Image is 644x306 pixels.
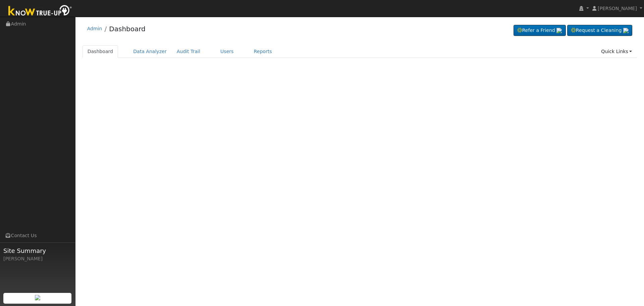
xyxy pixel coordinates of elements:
a: Reports [249,45,277,58]
a: Admin [87,26,102,31]
img: retrieve [556,28,562,33]
span: Site Summary [3,246,72,255]
a: Dashboard [83,45,118,58]
img: retrieve [35,295,40,300]
a: Audit Trail [172,45,205,58]
a: Dashboard [109,25,146,33]
div: [PERSON_NAME] [3,255,72,262]
a: Quick Links [596,45,637,58]
a: Data Analyzer [128,45,172,58]
a: Request a Cleaning [567,25,632,36]
a: Refer a Friend [514,25,566,36]
a: Users [215,45,239,58]
span: [PERSON_NAME] [598,6,637,11]
img: retrieve [623,28,629,33]
img: Know True-Up [5,4,75,19]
